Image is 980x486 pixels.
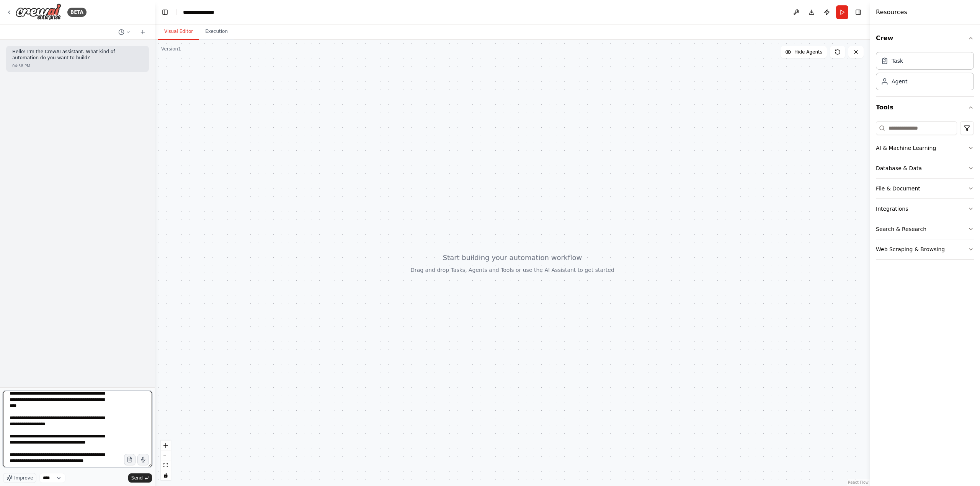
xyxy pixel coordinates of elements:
[128,473,152,483] button: Send
[160,7,170,18] button: Hide left sidebar
[131,475,143,481] span: Send
[876,225,926,233] div: Search & Research
[853,7,864,18] button: Hide right sidebar
[876,164,922,172] div: Database & Data
[848,480,869,484] a: React Flow attribution
[876,97,974,118] button: Tools
[876,245,945,253] div: Web Scraping & Browsing
[781,46,827,58] button: Hide Agents
[161,440,171,450] button: zoom in
[876,219,974,239] button: Search & Research
[161,46,181,52] div: Version 1
[124,454,136,465] button: Upload files
[876,118,974,266] div: Tools
[876,199,974,219] button: Integrations
[876,239,974,259] button: Web Scraping & Browsing
[876,158,974,178] button: Database & Data
[137,454,149,465] button: Click to speak your automation idea
[794,49,822,55] span: Hide Agents
[137,28,149,37] button: Start a new chat
[161,470,171,480] button: toggle interactivity
[199,24,234,40] button: Execution
[12,63,30,69] div: 04:58 PM
[876,138,974,158] button: AI & Machine Learning
[876,205,908,213] div: Integrations
[161,460,171,470] button: fit view
[161,440,171,480] div: React Flow controls
[876,179,974,198] button: File & Document
[876,144,936,152] div: AI & Machine Learning
[67,8,87,17] div: BETA
[158,24,199,40] button: Visual Editor
[892,78,907,85] div: Agent
[15,3,61,21] img: Logo
[876,28,974,49] button: Crew
[3,473,36,483] button: Improve
[892,57,903,65] div: Task
[14,475,33,481] span: Improve
[115,28,134,37] button: Switch to previous chat
[876,185,920,192] div: File & Document
[876,49,974,96] div: Crew
[12,49,143,61] p: Hello! I'm the CrewAI assistant. What kind of automation do you want to build?
[876,8,907,17] h4: Resources
[183,8,221,16] nav: breadcrumb
[161,450,171,460] button: zoom out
